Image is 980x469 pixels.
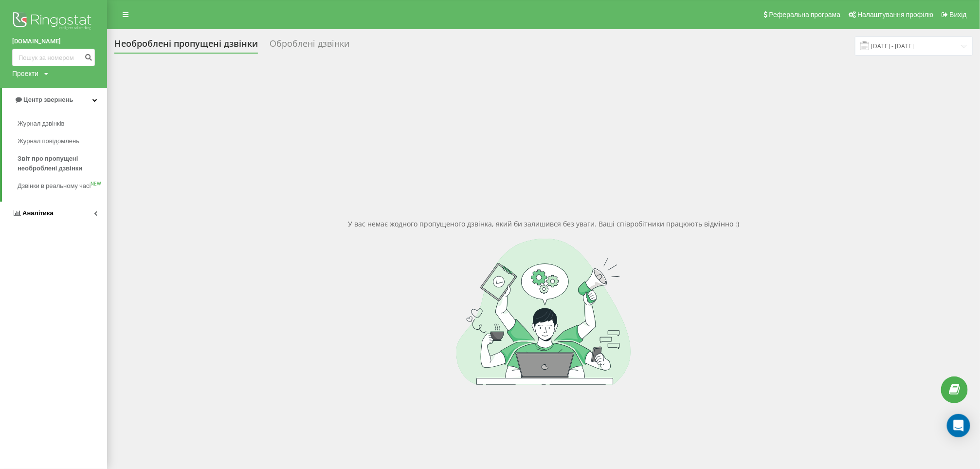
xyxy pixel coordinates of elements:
input: Пошук за номером [12,49,95,66]
a: Дзвінки в реальному часіNEW [18,177,107,195]
span: Центр звернень [23,96,73,103]
span: Журнал повідомлень [18,136,79,146]
span: Реферальна програма [769,11,841,19]
div: Проекти [12,69,38,78]
span: Журнал дзвінків [18,119,64,129]
a: Журнал повідомлень [18,132,107,150]
img: Ringostat logo [12,10,95,34]
span: Налаштування профілю [857,11,933,19]
span: Звіт про пропущені необроблені дзвінки [18,154,102,173]
a: Центр звернень [2,88,107,112]
span: Дзвінки в реальному часі [18,181,91,191]
span: Аналiтика [22,209,54,217]
a: Журнал дзвінків [18,115,107,132]
a: Звіт про пропущені необроблені дзвінки [18,150,107,177]
span: Вихід [950,11,967,19]
div: Оброблені дзвінки [270,38,349,54]
a: [DOMAIN_NAME] [12,37,95,46]
div: Open Intercom Messenger [947,414,970,437]
div: Необроблені пропущені дзвінки [114,38,258,54]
